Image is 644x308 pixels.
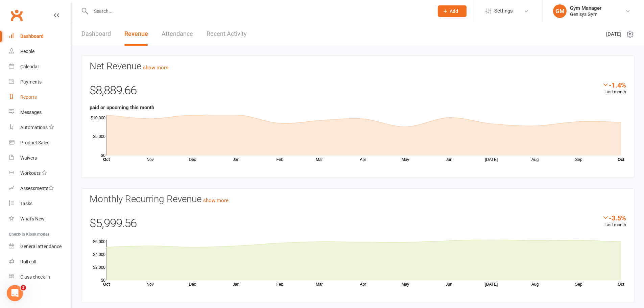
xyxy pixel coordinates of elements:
div: Class check-in [20,274,50,280]
div: Genisys Gym [570,11,601,17]
div: Reports [20,94,37,100]
div: Assessments [20,186,54,191]
a: Messages [9,105,71,120]
a: Dashboard [81,22,111,46]
div: $5,999.56 [90,214,626,236]
input: Search... [89,6,429,16]
a: Recent Activity [207,22,247,46]
a: Class kiosk mode [9,269,71,285]
h3: Net Revenue [90,61,626,72]
a: Automations [9,120,71,135]
div: Dashboard [20,33,44,39]
a: Dashboard [9,29,71,44]
button: Add [438,5,467,17]
div: What's New [20,216,45,221]
div: Last month [602,214,626,229]
a: Assessments [9,181,71,196]
a: Calendar [9,59,71,74]
a: Attendance [162,22,193,46]
div: Waivers [20,155,37,161]
a: Workouts [9,166,71,181]
a: Reports [9,90,71,105]
a: Revenue [124,22,148,46]
div: People [20,49,34,54]
div: GM [553,4,567,18]
strong: paid or upcoming this month [90,104,154,111]
span: [DATE] [606,30,621,38]
a: General attendance kiosk mode [9,239,71,254]
div: Messages [20,110,42,115]
div: General attendance [20,244,62,249]
div: Automations [20,125,48,130]
div: Workouts [20,170,41,176]
a: Tasks [9,196,71,211]
div: -1.4% [602,81,626,89]
h3: Monthly Recurring Revenue [90,194,626,205]
div: Tasks [20,201,32,206]
a: show more [143,65,168,71]
iframe: Intercom live chat [7,285,23,301]
a: People [9,44,71,59]
div: $8,889.66 [90,81,626,103]
div: Product Sales [20,140,49,145]
a: Waivers [9,150,71,166]
span: Add [450,8,458,14]
div: Calendar [20,64,39,69]
div: Payments [20,79,42,85]
a: Roll call [9,254,71,269]
a: Clubworx [8,7,25,24]
a: Product Sales [9,135,71,150]
span: 3 [21,285,26,290]
div: Gym Manager [570,5,601,11]
div: Roll call [20,259,36,264]
a: What's New [9,211,71,227]
div: Last month [602,81,626,96]
a: show more [203,197,229,204]
span: Settings [494,3,513,19]
div: -3.5% [602,214,626,221]
a: Payments [9,74,71,90]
